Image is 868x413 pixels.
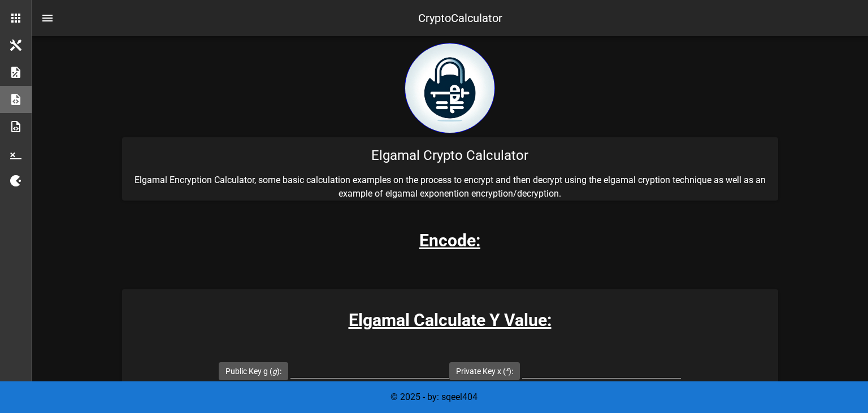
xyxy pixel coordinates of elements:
button: nav-menu-toggle [34,5,61,32]
div: CryptoCalculator [418,10,502,27]
span: © 2025 - by: sqeel404 [390,392,478,402]
p: Elgamal Encryption Calculator, some basic calculation examples on the process to encrypt and then... [122,173,778,201]
a: home [405,125,495,136]
label: Public Key g ( ): [225,366,281,377]
sup: x [506,366,509,373]
h3: Encode: [419,228,480,253]
img: encryption logo [405,43,495,133]
i: g [272,367,277,376]
label: Private Key x ( ): [456,366,513,377]
h3: Elgamal Calculate Y Value: [122,307,778,333]
div: Elgamal Crypto Calculator [122,137,778,173]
